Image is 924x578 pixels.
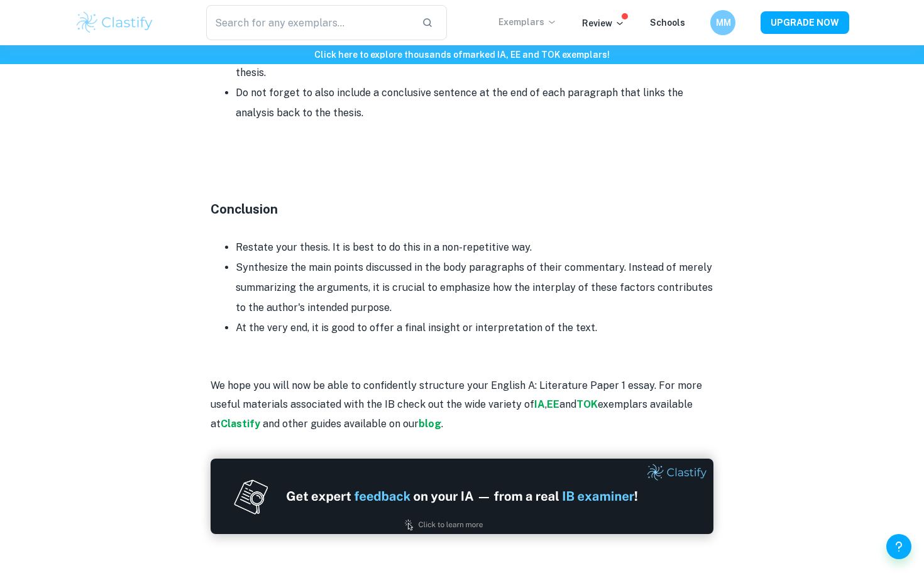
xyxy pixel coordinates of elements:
button: UPGRADE NOW [761,11,849,34]
a: Clastify [221,418,263,430]
li: Restate your thesis. It is best to do this in a non-repetitive way. [236,237,713,258]
img: Ad [211,459,713,534]
input: Search for any exemplars... [206,5,412,40]
a: Schools [650,18,685,28]
li: Do not forget to also include a conclusive sentence at the end of each paragraph that links the a... [236,83,713,123]
a: TOK [576,398,598,410]
a: EE [547,398,559,410]
button: MM [710,10,735,35]
a: IA [534,398,545,410]
strong: Clastify [221,418,260,430]
p: Exemplars [498,15,557,29]
a: blog [419,418,441,430]
img: Clastify logo [75,10,155,35]
li: At the very end, it is good to offer a final insight or interpretation of the text. [236,318,713,338]
p: Review [582,16,625,30]
h6: Click here to explore thousands of marked IA, EE and TOK exemplars ! [3,48,921,62]
button: Help and Feedback [886,534,911,559]
li: Synthesize the main points discussed in the body paragraphs of their commentary. Instead of merel... [236,258,713,318]
h6: MM [716,16,730,30]
p: We hope you will now be able to confidently structure your English A: Literature Paper 1 essay. F... [211,376,713,433]
h4: Conclusion [211,200,713,219]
